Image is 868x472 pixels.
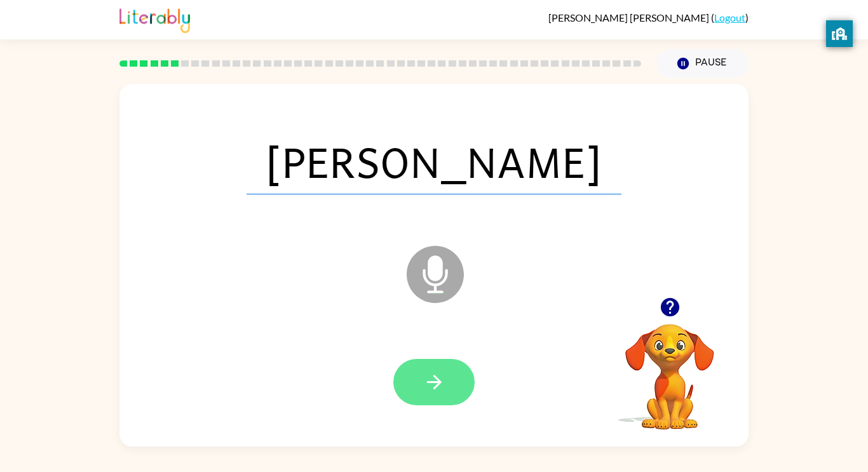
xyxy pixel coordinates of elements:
[656,49,749,78] button: Pause
[548,11,711,24] span: [PERSON_NAME] [PERSON_NAME]
[826,20,853,47] button: privacy banner
[606,304,733,431] video: Your browser must support playing .mp4 files to use Literably. Please try using another browser.
[119,5,190,33] img: Literably
[548,11,749,24] div: ( )
[714,11,745,24] a: Logout
[247,128,621,194] span: [PERSON_NAME]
